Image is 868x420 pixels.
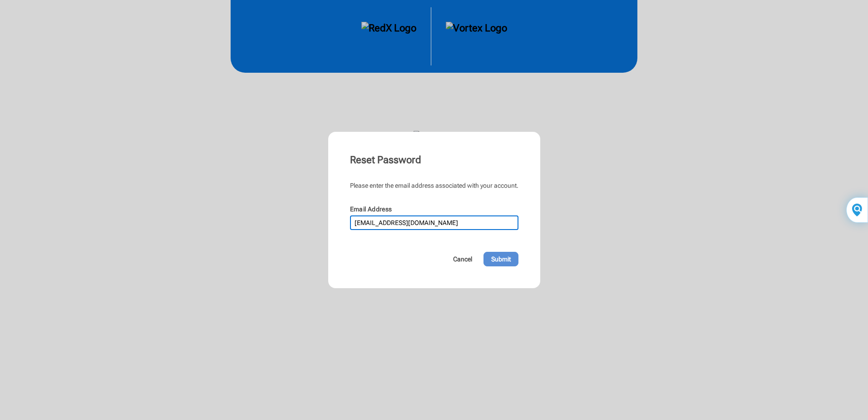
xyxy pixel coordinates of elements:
[491,255,511,264] span: Submit
[350,181,518,190] div: Please enter the email address associated with your account.
[350,205,392,213] label: Email Address
[453,255,472,264] span: Cancel
[483,252,518,266] button: Submit
[350,154,518,166] div: Reset Password
[445,252,480,266] button: Cancel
